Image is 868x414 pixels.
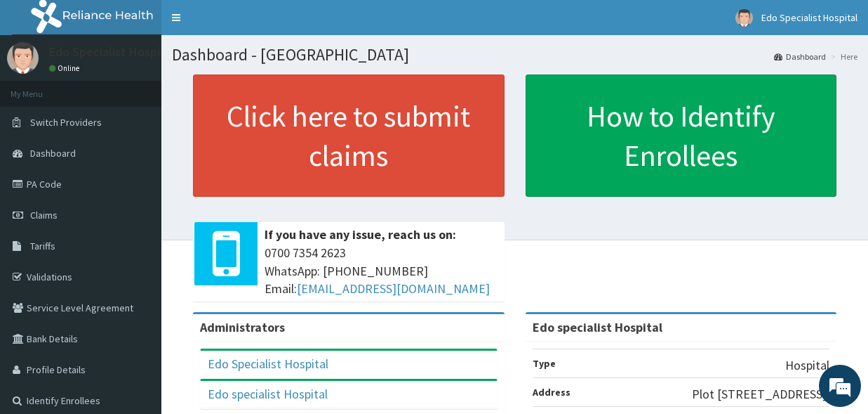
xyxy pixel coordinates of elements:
[761,11,857,24] span: Edo Specialist Hospital
[30,240,55,252] span: Tariffs
[7,42,39,74] img: User Image
[526,75,837,197] a: How to Identify Enrollees
[30,147,76,160] span: Dashboard
[692,385,829,403] p: Plot [STREET_ADDRESS].
[774,51,826,63] a: Dashboard
[297,280,490,297] a: [EMAIL_ADDRESS][DOMAIN_NAME]
[785,356,829,375] p: Hospital
[533,319,662,335] strong: Edo specialist Hospital
[827,51,857,63] li: Here
[49,63,83,73] a: Online
[735,9,753,27] img: User Image
[30,209,58,221] span: Claims
[193,75,505,197] a: Click here to submit claims
[208,386,328,402] a: Edo specialist Hospital
[533,386,570,399] b: Address
[49,46,175,58] p: Edo Specialist Hospital
[172,46,857,64] h1: Dashboard - [GEOGRAPHIC_DATA]
[265,244,498,298] span: 0700 7354 2623 WhatsApp: [PHONE_NUMBER] Email:
[30,116,102,129] span: Switch Providers
[208,356,328,372] a: Edo Specialist Hospital
[265,226,456,242] b: If you have any issue, reach us on:
[533,357,556,370] b: Type
[200,319,285,335] b: Administrators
